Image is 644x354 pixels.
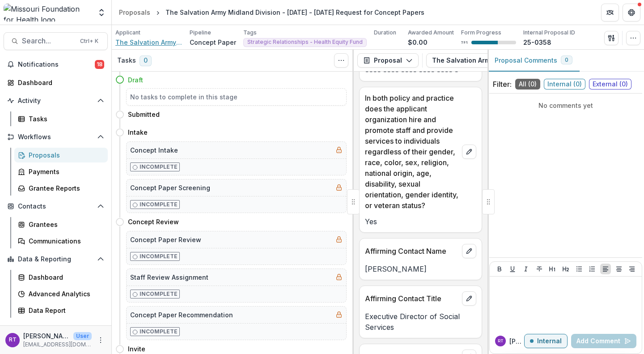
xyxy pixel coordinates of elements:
[14,217,108,232] a: Grantees
[130,183,210,192] h5: Concept Paper Screening
[507,264,518,274] button: Underline
[14,181,108,196] a: Grantee Reports
[509,337,524,346] p: [PERSON_NAME] T
[243,29,257,37] p: Tags
[357,53,419,68] button: Proposal
[29,306,101,315] div: Data Report
[29,289,101,299] div: Advanced Analytics
[4,4,92,21] img: Missouri Foundation for Health logo
[4,94,108,108] button: Open Activity
[365,93,458,211] p: In both policy and practice does the applicant organization hire and promote staff and provide se...
[130,145,178,155] h5: Concept Intake
[115,6,428,19] nav: breadcrumb
[14,234,108,248] a: Communications
[23,331,70,341] p: [PERSON_NAME]
[523,29,575,37] p: Internal Proposal ID
[614,264,624,274] button: Align Center
[627,264,637,274] button: Align Right
[521,264,531,274] button: Italicize
[18,256,93,263] span: Data & Reporting
[130,235,201,244] h5: Concept Paper Review
[537,337,562,345] p: Internal
[18,203,93,210] span: Contacts
[130,310,233,320] h5: Concept Paper Recommendation
[462,291,476,306] button: edit
[128,128,148,137] h4: Intake
[190,38,236,47] p: Concept Paper
[365,311,476,333] p: Executive Director of Social Services
[494,264,505,274] button: Bold
[487,50,580,72] button: Proposal Comments
[18,78,101,87] div: Dashboard
[589,79,631,90] span: External ( 0 )
[565,57,568,63] span: 0
[165,8,424,17] div: The Salvation Army Midland Division - [DATE] - [DATE] Request for Concept Papers
[29,220,101,229] div: Grantees
[29,183,101,193] div: Grantee Reports
[29,114,101,124] div: Tasks
[115,38,182,47] a: The Salvation Army Midland Division
[374,29,396,37] p: Duration
[4,130,108,144] button: Open Workflows
[365,246,458,256] p: Affirming Contact Name
[128,110,160,119] h4: Submitted
[4,32,108,50] button: Search...
[493,101,639,110] p: No comments yet
[18,61,95,68] span: Notifications
[140,163,178,171] p: Incomplete
[247,39,363,45] span: Strategic Relationships - Health Equity Fund
[29,167,101,176] div: Payments
[365,264,476,274] p: [PERSON_NAME]
[408,29,454,37] p: Awarded Amount
[119,8,150,17] div: Proposals
[574,264,585,274] button: Bullet List
[4,75,108,90] a: Dashboard
[14,303,108,318] a: Data Report
[600,264,611,274] button: Align Left
[524,334,568,348] button: Internal
[115,29,140,37] p: Applicant
[560,264,571,274] button: Heading 2
[140,200,178,209] p: Incomplete
[14,270,108,285] a: Dashboard
[14,148,108,162] a: Proposals
[130,273,208,282] h5: Staff Review Assignment
[18,97,93,105] span: Activity
[461,39,468,46] p: 59 %
[23,341,92,349] p: [EMAIL_ADDRESS][DOMAIN_NAME]
[365,216,476,227] p: Yes
[9,337,17,343] div: Reana Thomas
[95,4,108,21] button: Open entity switcher
[95,335,106,345] button: More
[78,36,100,46] div: Ctrl + K
[29,150,101,160] div: Proposals
[601,4,619,21] button: Partners
[128,217,179,226] h4: Concept Review
[14,111,108,126] a: Tasks
[128,75,143,85] h4: Draft
[587,264,597,274] button: Ordered List
[498,339,504,343] div: Reana Thomas
[128,344,145,354] h4: Invite
[334,53,348,68] button: Toggle View Cancelled Tasks
[462,145,476,159] button: edit
[462,244,476,258] button: edit
[29,236,101,246] div: Communications
[623,4,640,21] button: Get Help
[408,38,428,47] p: $0.00
[14,164,108,179] a: Payments
[140,252,178,260] p: Incomplete
[4,252,108,266] button: Open Data & Reporting
[4,199,108,213] button: Open Contacts
[190,29,211,37] p: Pipeline
[140,55,152,66] span: 0
[523,38,551,47] p: 25-0358
[130,92,343,102] h5: No tasks to complete in this stage
[571,334,636,348] button: Add Comment
[18,133,93,141] span: Workflows
[29,273,101,282] div: Dashboard
[4,57,108,72] button: Notifications18
[73,332,92,340] p: User
[115,6,154,19] a: Proposals
[547,264,558,274] button: Heading 1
